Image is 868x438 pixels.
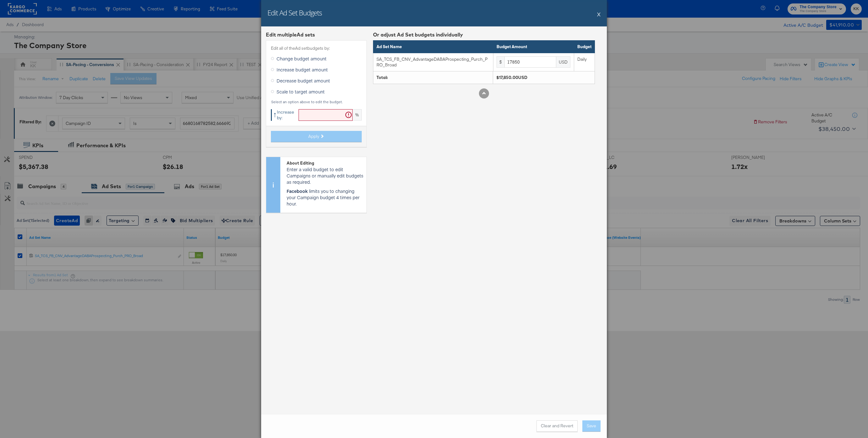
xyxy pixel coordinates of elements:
div: Edit multiple Ad set s [266,31,367,38]
label: Edit all of the Ad set budgets by: [271,45,362,51]
div: % [353,109,362,121]
div: Or adjust Ad Set budgets individually [373,31,595,38]
div: $17,850.00USD [496,75,591,81]
span: Increase budget amount [277,66,328,73]
div: About Editing [287,160,363,166]
p: Enter a valid budget to edit Campaigns or manually edit budgets as required. [287,166,363,185]
div: Select an option above to edit the budget. [271,100,362,104]
span: Change budget amount [277,55,327,62]
div: SA_TCS_FB_CNV_AdvantageDABAProspecting_Purch_PRO_Broad [376,56,490,68]
th: Budget [574,41,595,53]
h2: Edit Ad Set Budgets [267,8,322,17]
div: Increase by: [271,109,296,121]
strong: Facebook [287,188,308,194]
div: Total: [376,75,490,81]
span: Scale to target amount [277,88,325,95]
th: Ad Set Name [373,41,493,53]
th: Budget Amount [493,41,574,53]
button: X [597,8,601,20]
span: ↑ [273,109,277,119]
p: limits you to changing your Campaign budget 4 times per hour. [287,188,363,207]
div: $ [497,56,504,68]
span: Decrease budget amount [277,77,330,84]
td: Daily [574,53,595,71]
button: Clear and Revert [536,420,578,432]
div: USD [556,56,570,68]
